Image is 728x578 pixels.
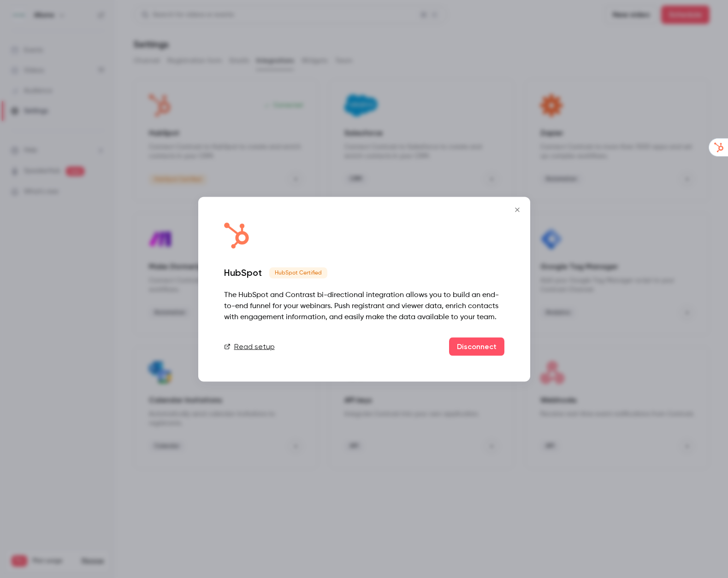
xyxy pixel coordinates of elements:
button: Close [508,200,527,219]
div: HubSpot [224,267,262,278]
a: Read setup [224,341,275,352]
button: Disconnect [449,337,504,356]
div: The HubSpot and Contrast bi-directional integration allows you to build an end-to-end funnel for ... [224,289,504,322]
span: HubSpot Certified [269,267,327,278]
